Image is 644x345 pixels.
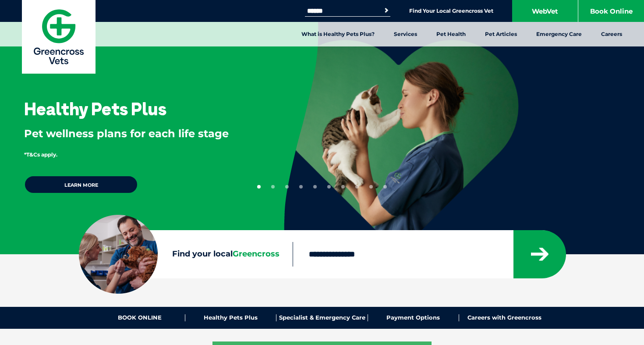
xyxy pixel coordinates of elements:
button: 8 of 10 [355,185,359,189]
a: Pet Articles [475,22,527,46]
button: 6 of 10 [327,185,331,189]
label: Find your local [79,248,293,261]
a: What is Healthy Pets Plus? [292,22,384,46]
a: Emergency Care [527,22,591,46]
a: Find Your Local Greencross Vet [409,7,493,14]
span: *T&Cs apply. [24,151,57,158]
button: 10 of 10 [383,185,387,189]
button: 7 of 10 [341,185,345,189]
button: 3 of 10 [285,185,289,189]
a: Pet Health [427,22,475,46]
a: Learn more [24,175,138,194]
a: Careers with Greencross [459,314,550,321]
a: Specialist & Emergency Care [276,314,368,321]
button: 5 of 10 [313,185,317,189]
a: Payment Options [368,314,459,321]
button: 2 of 10 [271,185,275,189]
button: 1 of 10 [257,185,261,189]
span: Greencross [233,249,280,259]
a: Healthy Pets Plus [185,314,276,321]
button: Search [382,6,391,15]
button: 9 of 10 [369,185,373,189]
p: Pet wellness plans for each life stage [24,126,255,141]
button: 4 of 10 [299,185,303,189]
a: Careers [591,22,632,46]
a: Services [384,22,427,46]
a: BOOK ONLINE [94,314,185,321]
h3: Healthy Pets Plus [24,100,166,117]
